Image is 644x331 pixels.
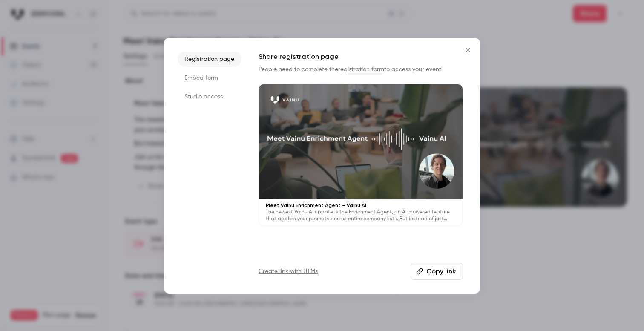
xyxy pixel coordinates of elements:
[266,202,456,209] p: Meet Vainu Enrichment Agent – Vainu AI
[259,267,318,276] a: Create link with UTMs
[259,84,463,227] a: Meet Vainu Enrichment Agent – Vainu AIThe newest Vainu AI update is the Enrichment Agent, an AI-p...
[178,89,241,104] li: Studio access
[460,41,477,58] button: Close
[338,66,384,72] a: registration form
[411,263,463,280] button: Copy link
[178,52,241,67] li: Registration page
[259,65,463,74] p: People need to complete the to access your event
[178,70,241,86] li: Embed form
[266,209,456,222] p: The newest Vainu AI update is the Enrichment Agent, an AI-powered feature that applies your promp...
[259,52,463,62] h1: Share registration page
